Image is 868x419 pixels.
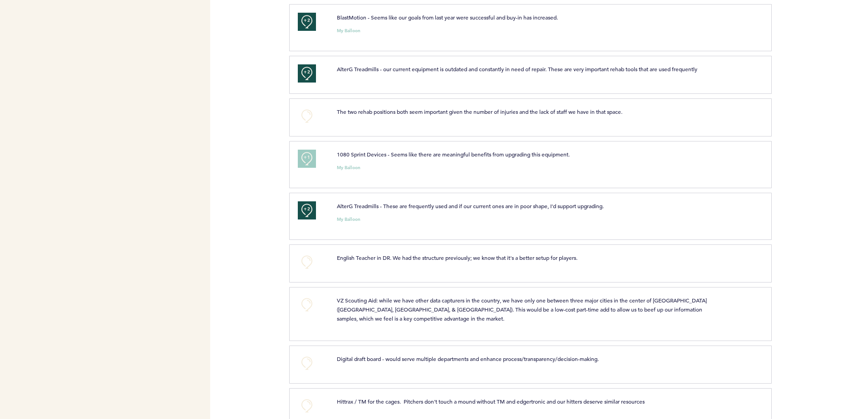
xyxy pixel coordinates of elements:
span: VZ Scouting Aid: while we have other data capturers in the country, we have only one between thre... [337,297,708,322]
span: Hittrax / TM for the cages. Pitchers don't touch a mound without TM and edgertronic and our hitte... [337,398,645,405]
span: +2 [304,205,310,214]
button: +1 [298,150,316,168]
small: My Balloon [337,217,360,222]
button: +2 [298,64,316,83]
span: AlterG Treadmills - These are frequently used and if our current ones are in poor shape, I'd supp... [337,202,604,209]
button: +2 [298,13,316,31]
span: AlterG Treadmills - our current equipment is outdated and constantly in need of repair. These are... [337,65,697,73]
span: The two rehab positions both seem important given the number of injuries and the lack of staff we... [337,108,622,115]
span: BlastMotion - Seems like our goals from last year were successful and buy-in has increased. [337,14,558,21]
small: My Balloon [337,29,360,33]
small: My Balloon [337,166,360,170]
button: +2 [298,201,316,219]
span: +2 [304,68,310,77]
span: English Teacher in DR. We had the structure previously; we know that it's a better setup for play... [337,254,577,261]
span: 1080 Sprint Devices - Seems like there are meaningful benefits from upgrading this equipment. [337,151,570,158]
span: +1 [304,153,310,162]
span: Digital draft board - would serve multiple departments and enhance process/transparency/decision-... [337,355,599,362]
span: +2 [304,16,310,25]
